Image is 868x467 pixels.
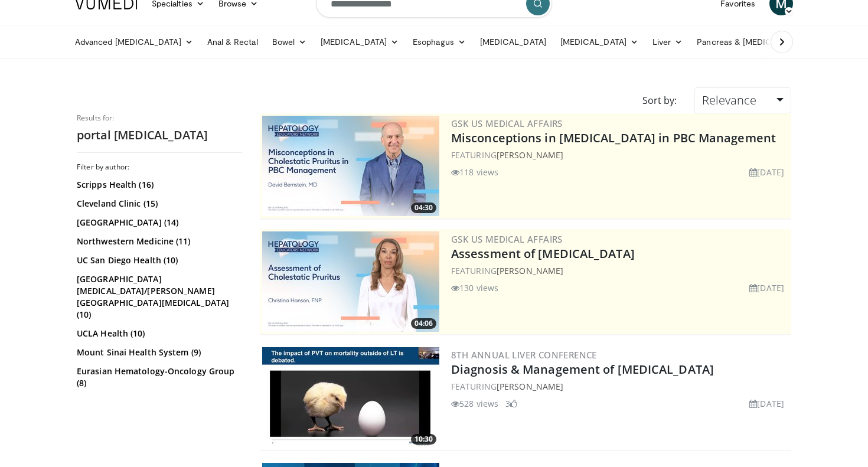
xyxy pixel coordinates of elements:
a: [GEOGRAPHIC_DATA] (14) [77,217,239,228]
li: 528 views [451,397,498,410]
li: 3 [505,397,517,410]
a: 10:30 [262,347,439,448]
li: 130 views [451,282,498,294]
a: Northwestern Medicine (11) [77,236,239,247]
a: Liver [645,30,690,54]
span: Relevance [702,92,756,108]
a: Relevance [694,87,791,113]
a: GSK US Medical Affairs [451,233,563,245]
a: [MEDICAL_DATA] [314,30,406,54]
img: 32472506-91b5-49ca-b7e2-9ed56f8a6b33.300x170_q85_crop-smart_upscale.jpg [262,347,439,448]
li: [DATE] [749,282,784,294]
li: [DATE] [749,397,784,410]
span: 04:06 [411,318,436,329]
div: FEATURING [451,264,789,277]
div: Sort by: [634,87,686,113]
a: Pancreas & [MEDICAL_DATA] [690,30,828,54]
a: Advanced [MEDICAL_DATA] [68,30,200,54]
a: GSK US Medical Affairs [451,117,563,129]
span: 10:30 [411,434,436,445]
a: Eurasian Hematology-Oncology Group (8) [77,365,239,389]
a: Assessment of [MEDICAL_DATA] [451,246,635,262]
h3: Filter by author: [77,162,242,172]
span: 04:30 [411,203,436,213]
a: Diagnosis & Management of [MEDICAL_DATA] [451,361,714,377]
a: 04:30 [262,116,439,216]
a: [PERSON_NAME] [497,381,563,392]
a: [PERSON_NAME] [497,149,563,161]
h2: portal [MEDICAL_DATA] [77,128,242,143]
a: [MEDICAL_DATA] [473,30,553,54]
a: Cleveland Clinic (15) [77,198,239,210]
a: 04:06 [262,231,439,332]
a: Bowel [265,30,314,54]
a: Misconceptions in [MEDICAL_DATA] in PBC Management [451,130,776,146]
div: FEATURING [451,149,789,161]
a: [PERSON_NAME] [497,265,563,276]
a: [GEOGRAPHIC_DATA][MEDICAL_DATA]/[PERSON_NAME][GEOGRAPHIC_DATA][MEDICAL_DATA] (10) [77,273,239,321]
p: Results for: [77,113,242,123]
a: 8th Annual Liver Conference [451,349,597,361]
a: UC San Diego Health (10) [77,254,239,266]
a: Anal & Rectal [200,30,265,54]
li: [DATE] [749,166,784,178]
a: Mount Sinai Health System (9) [77,347,239,358]
a: UCLA Health (10) [77,328,239,339]
li: 118 views [451,166,498,178]
a: [MEDICAL_DATA] [553,30,645,54]
a: Scripps Health (16) [77,179,239,191]
img: aa8aa058-1558-4842-8c0c-0d4d7a40e65d.jpg.300x170_q85_crop-smart_upscale.jpg [262,116,439,216]
div: FEATURING [451,380,789,393]
a: Esophagus [406,30,473,54]
img: 31b7e813-d228-42d3-be62-e44350ef88b5.jpg.300x170_q85_crop-smart_upscale.jpg [262,231,439,332]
